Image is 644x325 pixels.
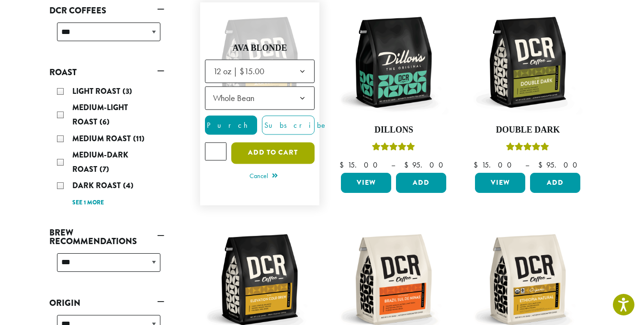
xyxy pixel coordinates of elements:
a: DCR Coffees [49,2,164,19]
span: (6) [100,116,110,127]
bdi: 15.00 [339,160,382,170]
div: Roast [49,80,164,213]
span: $ [474,160,482,170]
a: See 1 more [72,198,104,208]
h4: Ava Blonde [205,43,315,54]
h4: Double Dark [473,125,583,135]
span: 12 oz | $15.00 [213,66,264,77]
span: Light Roast [72,86,123,97]
a: DillonsRated 5.00 out of 5 [339,7,449,169]
span: Purchase [205,120,286,130]
div: Brew Recommendations [49,249,164,283]
span: Medium-Dark Roast [72,149,128,175]
span: Whole Bean [205,86,315,110]
img: DCR-12oz-Double-Dark-Stock-scaled.png [473,7,583,117]
span: 12 oz | $15.00 [205,59,315,83]
span: $ [538,160,546,170]
span: Subscribe [262,120,328,130]
button: Add to cart [231,142,315,164]
span: $ [404,160,412,170]
span: 12 oz | $15.00 [209,62,274,80]
a: Origin [49,295,164,311]
span: Medium-Light Roast [72,102,128,127]
bdi: 95.00 [404,160,448,170]
span: Medium Roast [72,133,133,144]
bdi: 15.00 [474,160,516,170]
div: DCR Coffees [49,19,164,53]
span: (4) [123,180,134,191]
input: Product quantity [205,142,227,160]
a: Roast [49,64,164,80]
a: Cancel [249,170,278,183]
span: (3) [123,86,132,97]
a: View [475,173,525,193]
div: Rated 5.00 out of 5 [372,141,415,156]
span: Whole Bean [213,92,254,103]
h4: Dillons [339,125,449,135]
span: Dark Roast [72,180,123,191]
img: DCR-12oz-Dillons-Stock-scaled.png [339,7,449,117]
button: Add [396,173,446,193]
a: Double DarkRated 4.50 out of 5 [473,7,583,169]
a: Brew Recommendations [49,224,164,249]
a: Rated 5.00 out of 5 [205,7,315,201]
button: Add [530,173,580,193]
span: – [525,160,529,170]
a: View [341,173,391,193]
span: – [391,160,395,170]
div: Rated 4.50 out of 5 [506,141,549,156]
span: (11) [133,133,145,144]
bdi: 95.00 [538,160,582,170]
span: Whole Bean [209,89,264,107]
span: $ [339,160,348,170]
span: (7) [100,164,109,175]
